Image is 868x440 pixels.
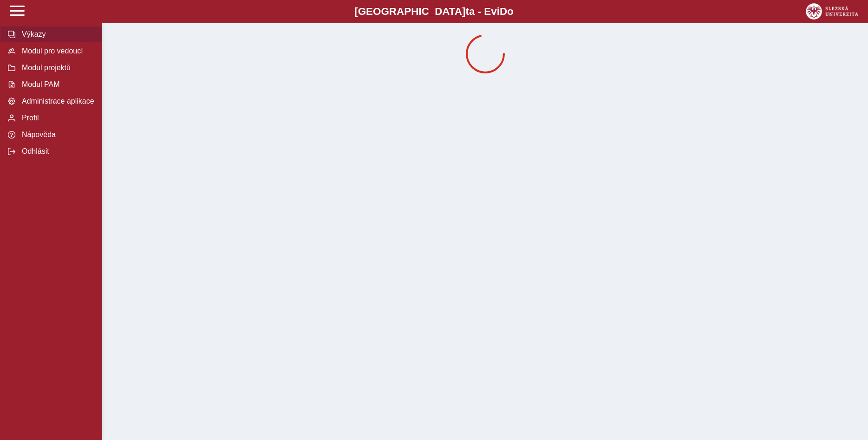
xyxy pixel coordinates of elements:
[465,6,469,17] span: t
[19,131,94,139] span: Nápověda
[19,30,94,39] span: Výkazy
[507,6,514,17] span: o
[28,6,840,18] b: [GEOGRAPHIC_DATA] a - Evi
[19,47,94,55] span: Modul pro vedoucí
[19,147,94,156] span: Odhlásit
[19,64,94,72] span: Modul projektů
[806,3,858,20] img: logo_web_su.png
[500,6,507,17] span: D
[19,97,94,105] span: Administrace aplikace
[19,80,94,89] span: Modul PAM
[19,114,94,122] span: Profil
